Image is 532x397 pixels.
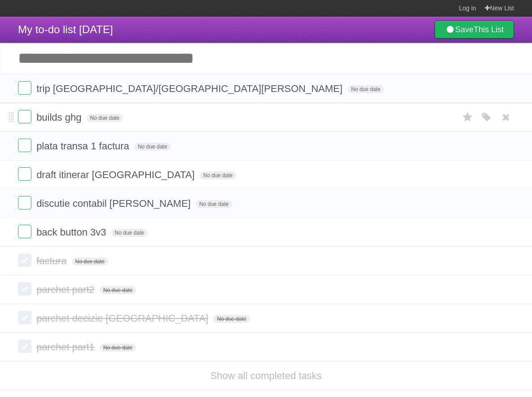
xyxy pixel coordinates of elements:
span: No due date [213,315,250,323]
span: No due date [111,229,148,237]
label: Done [18,139,31,152]
span: No due date [100,286,136,294]
label: Done [18,311,31,324]
span: No due date [87,114,123,122]
span: No due date [196,200,232,208]
span: parchet part1 [36,341,97,353]
span: plata transa 1 factura [36,140,132,152]
span: No due date [100,344,136,352]
span: No due date [347,85,384,93]
label: Done [18,110,31,123]
span: back button 3v3 [36,227,108,238]
label: Done [18,253,31,267]
span: No due date [134,143,171,151]
b: This List [474,25,504,34]
label: Done [18,196,31,209]
span: parchet decizie [GEOGRAPHIC_DATA] [36,313,211,324]
span: No due date [200,171,236,179]
span: factura [36,255,69,266]
label: Star task [459,110,476,125]
span: trip [GEOGRAPHIC_DATA]/[GEOGRAPHIC_DATA][PERSON_NAME] [36,83,345,94]
span: draft itinerar [GEOGRAPHIC_DATA] [36,169,197,180]
span: My to-do list [DATE] [18,23,113,35]
label: Done [18,340,31,353]
label: Done [18,167,31,181]
label: Done [18,225,31,238]
label: Done [18,282,31,296]
a: Show all completed tasks [210,370,321,381]
span: discutie contabil [PERSON_NAME] [36,198,193,209]
span: parchet part2 [36,284,97,295]
a: SaveThis List [435,21,514,39]
span: No due date [72,257,108,266]
label: Done [18,81,31,95]
span: builds ghg [36,112,84,123]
